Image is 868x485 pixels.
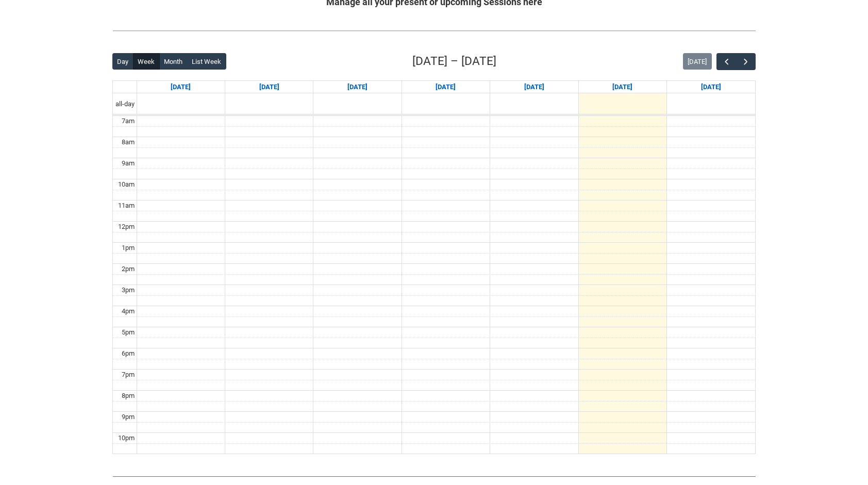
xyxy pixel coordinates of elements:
div: 7am [120,116,137,126]
div: 6pm [120,348,137,359]
span: all-day [113,99,137,109]
a: Go to September 6, 2025 [699,81,723,93]
button: Month [159,53,188,70]
button: Previous Week [716,53,736,70]
img: REDU_GREY_LINE [112,471,756,481]
button: Week [133,53,160,70]
div: 3pm [120,285,137,295]
div: 8am [120,137,137,147]
div: 5pm [120,327,137,338]
div: 9am [120,158,137,169]
div: 2pm [120,264,137,274]
button: Next Week [736,53,756,70]
div: 12pm [116,222,137,232]
div: 8pm [120,391,137,401]
button: List Week [187,53,226,70]
h2: [DATE] – [DATE] [412,53,496,70]
button: Day [112,53,133,70]
a: Go to September 2, 2025 [345,81,370,93]
div: 9pm [120,412,137,422]
div: 11am [116,200,137,211]
a: Go to September 5, 2025 [610,81,635,93]
a: Go to September 1, 2025 [257,81,281,93]
button: [DATE] [683,53,712,70]
a: Go to August 31, 2025 [169,81,193,93]
img: REDU_GREY_LINE [112,25,756,36]
div: 10am [116,179,137,190]
a: Go to September 4, 2025 [522,81,546,93]
a: Go to September 3, 2025 [433,81,458,93]
div: 4pm [120,306,137,316]
div: 10pm [116,433,137,443]
div: 7pm [120,370,137,380]
div: 1pm [120,243,137,253]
